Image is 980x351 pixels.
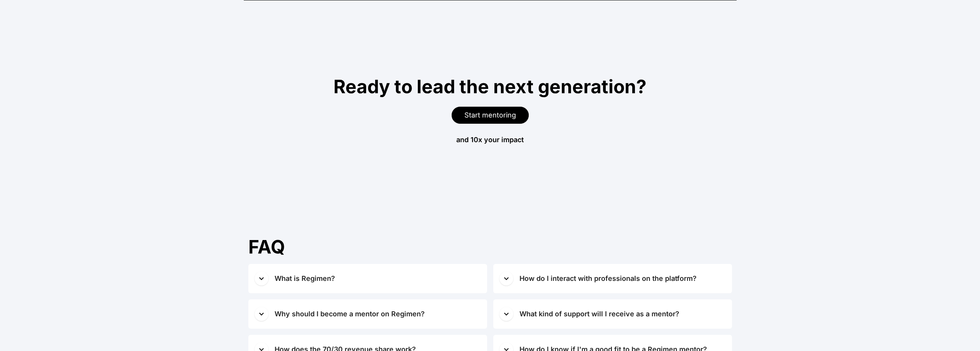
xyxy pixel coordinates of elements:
div: What is Regimen? [275,273,335,284]
div: and 10x your impact [456,134,524,145]
button: What is Regimen? [248,264,487,293]
button: Start mentoring [452,107,529,124]
button: How do I interact with professionals on the platform? [493,264,732,293]
span: Start mentoring [464,111,516,119]
button: What kind of support will I receive as a mentor? [493,299,732,329]
div: What kind of support will I receive as a mentor? [519,309,679,319]
button: Why should I become a mentor on Regimen? [248,299,487,329]
div: Ready to lead the next generation? [333,77,647,96]
div: FAQ [248,238,732,256]
div: How do I interact with professionals on the platform? [519,273,697,284]
div: Why should I become a mentor on Regimen? [275,309,425,319]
